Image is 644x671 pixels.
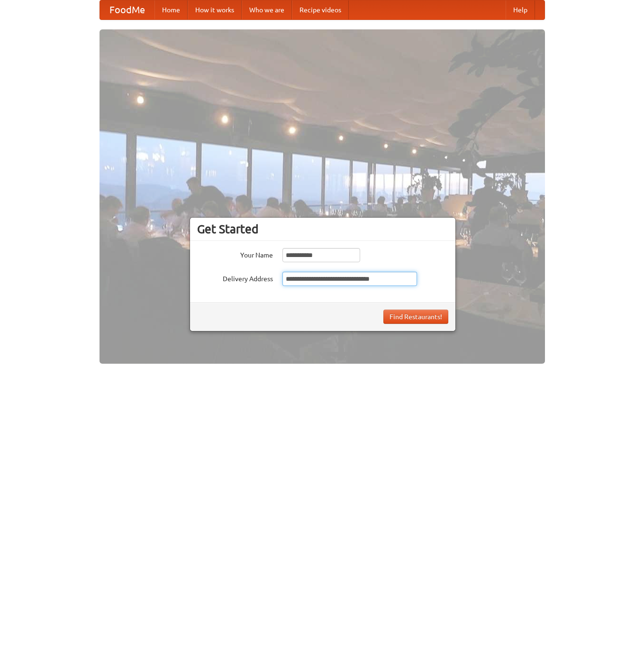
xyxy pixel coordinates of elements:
label: Your Name [197,248,273,260]
a: Home [154,0,188,19]
label: Delivery Address [197,272,273,284]
a: How it works [188,0,242,19]
button: Find Restaurants! [383,310,448,324]
a: Recipe videos [292,0,349,19]
h3: Get Started [197,222,448,236]
a: Who we are [242,0,292,19]
a: Help [506,0,535,19]
a: FoodMe [100,0,154,19]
